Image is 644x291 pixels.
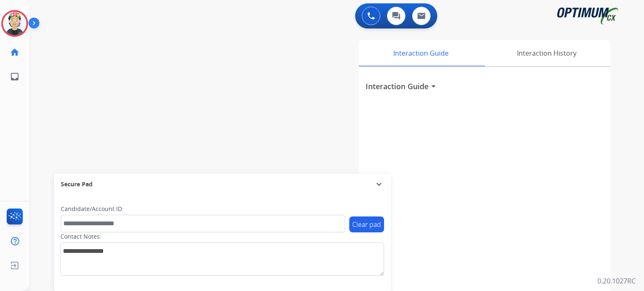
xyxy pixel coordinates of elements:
button: Clear pad [349,216,384,232]
span: Secure Pad [61,180,93,188]
mat-icon: inbox [10,72,20,82]
h3: Interaction Guide [366,80,428,92]
mat-icon: arrow_drop_down [428,81,439,91]
div: Interaction Guide [359,40,483,66]
p: 0.20.1027RC [597,276,636,286]
div: Interaction History [483,40,610,66]
mat-icon: expand_more [374,179,384,189]
label: Candidate/Account ID: [61,205,124,213]
label: Contact Notes: [60,232,101,241]
mat-icon: home [10,47,20,57]
img: avatar [3,12,26,35]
